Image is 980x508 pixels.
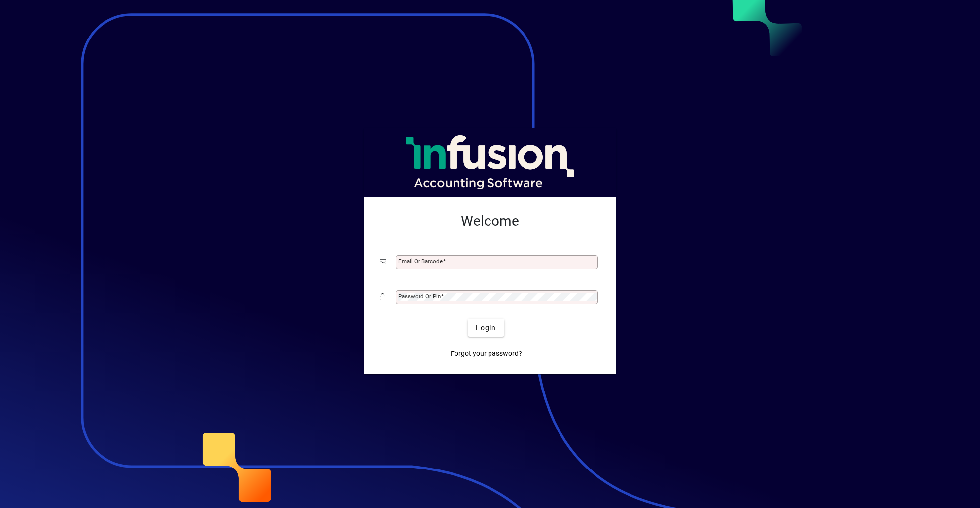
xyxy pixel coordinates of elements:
[380,213,600,230] h2: Welcome
[398,258,443,265] mat-label: Email or Barcode
[476,323,496,333] span: Login
[451,349,522,359] span: Forgot your password?
[447,345,526,362] a: Forgot your password?
[468,319,504,337] button: Login
[398,293,441,300] mat-label: Password or Pin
